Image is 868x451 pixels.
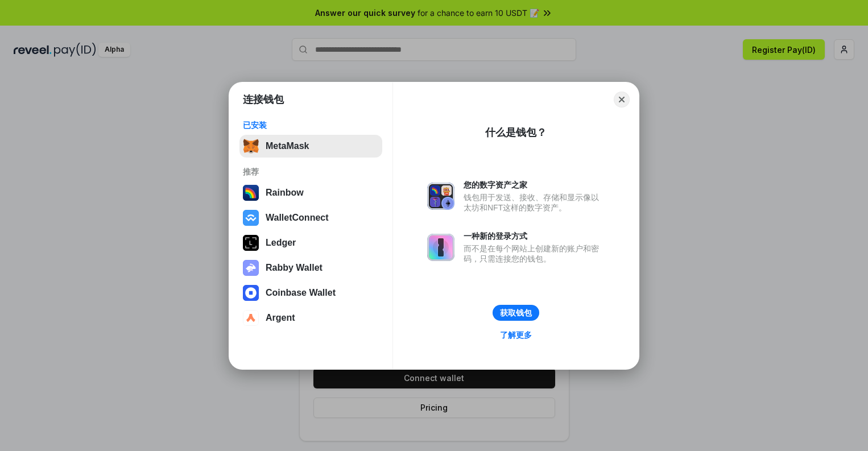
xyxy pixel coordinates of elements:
div: Coinbase Wallet [266,288,336,298]
img: svg+xml,%3Csvg%20width%3D%2228%22%20height%3D%2228%22%20viewBox%3D%220%200%2028%2028%22%20fill%3D... [243,285,259,301]
img: svg+xml,%3Csvg%20width%3D%2228%22%20height%3D%2228%22%20viewBox%3D%220%200%2028%2028%22%20fill%3D... [243,310,259,326]
div: 获取钱包 [500,308,532,318]
img: svg+xml,%3Csvg%20xmlns%3D%22http%3A%2F%2Fwww.w3.org%2F2000%2Fsvg%22%20fill%3D%22none%22%20viewBox... [427,234,454,261]
button: Coinbase Wallet [239,282,382,304]
button: MetaMask [239,135,382,158]
h1: 连接钱包 [243,93,284,106]
div: Ledger [266,238,296,248]
div: MetaMask [266,141,309,151]
div: 什么是钱包？ [485,126,547,139]
img: svg+xml,%3Csvg%20xmlns%3D%22http%3A%2F%2Fwww.w3.org%2F2000%2Fsvg%22%20fill%3D%22none%22%20viewBox... [427,183,454,210]
div: 您的数字资产之家 [464,180,605,190]
div: 一种新的登录方式 [464,231,605,241]
div: 已安装 [243,120,379,130]
button: Rabby Wallet [239,256,382,279]
div: WalletConnect [266,213,329,223]
a: 了解更多 [493,328,539,342]
div: Argent [266,313,295,323]
button: WalletConnect [239,206,382,229]
img: svg+xml,%3Csvg%20xmlns%3D%22http%3A%2F%2Fwww.w3.org%2F2000%2Fsvg%22%20fill%3D%22none%22%20viewBox... [243,260,259,276]
button: Close [614,92,630,107]
img: svg+xml,%3Csvg%20width%3D%2228%22%20height%3D%2228%22%20viewBox%3D%220%200%2028%2028%22%20fill%3D... [243,210,259,226]
div: 了解更多 [500,330,532,340]
img: svg+xml,%3Csvg%20fill%3D%22none%22%20height%3D%2233%22%20viewBox%3D%220%200%2035%2033%22%20width%... [243,138,259,154]
div: Rabby Wallet [266,263,323,273]
div: 而不是在每个网站上创建新的账户和密码，只需连接您的钱包。 [464,243,605,264]
img: svg+xml,%3Csvg%20xmlns%3D%22http%3A%2F%2Fwww.w3.org%2F2000%2Fsvg%22%20width%3D%2228%22%20height%3... [243,235,259,251]
img: svg+xml,%3Csvg%20width%3D%22120%22%20height%3D%22120%22%20viewBox%3D%220%200%20120%20120%22%20fil... [243,185,259,201]
div: Rainbow [266,188,304,198]
button: Ledger [239,231,382,254]
button: Rainbow [239,181,382,204]
div: 推荐 [243,167,379,177]
div: 钱包用于发送、接收、存储和显示像以太坊和NFT这样的数字资产。 [464,192,605,213]
button: 获取钱包 [493,305,539,321]
button: Argent [239,307,382,329]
